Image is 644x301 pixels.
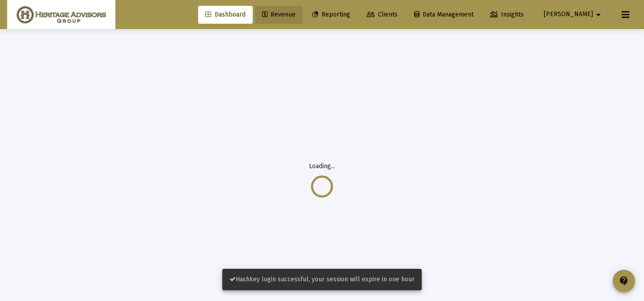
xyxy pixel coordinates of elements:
[305,6,357,24] a: Reporting
[414,11,474,18] span: Data Management
[255,6,303,24] a: Revenue
[483,6,531,24] a: Insights
[198,6,253,24] a: Dashboard
[407,6,481,24] a: Data Management
[14,6,109,24] img: Dashboard
[544,11,593,18] span: [PERSON_NAME]
[593,6,604,24] mat-icon: arrow_drop_down
[312,11,350,18] span: Reporting
[205,11,246,18] span: Dashboard
[490,11,524,18] span: Insights
[262,11,296,18] span: Revenue
[533,5,614,23] button: [PERSON_NAME]
[229,276,415,283] span: Hashkey login successful, your session will expire in one hour
[367,11,398,18] span: Clients
[360,6,405,24] a: Clients
[619,276,629,286] mat-icon: contact_support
